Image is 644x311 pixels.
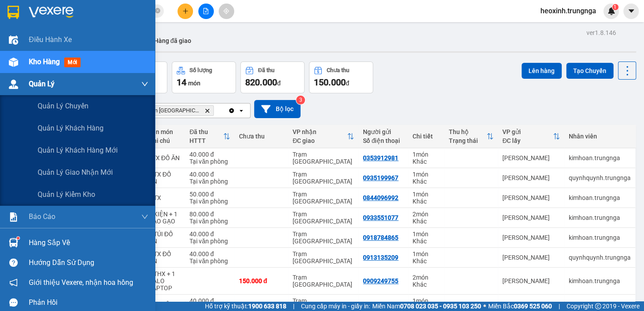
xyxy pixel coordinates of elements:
[413,198,440,205] div: Khác
[149,137,181,144] div: Ghi chú
[502,254,560,261] div: [PERSON_NAME]
[449,128,486,135] div: Thu hộ
[64,58,81,67] span: mới
[595,303,601,309] span: copyright
[363,277,398,284] div: 0909249755
[502,194,560,201] div: [PERSON_NAME]
[4,49,58,75] b: T1 [PERSON_NAME], P Phú Thuỷ
[189,171,230,178] div: 40.000 đ
[149,250,181,265] div: 1 TX ĐỒ ĂN
[623,4,639,19] button: caret-down
[4,38,61,47] li: VP [PERSON_NAME]
[314,77,346,88] span: 150.000
[189,67,212,73] div: Số lượng
[228,107,235,114] svg: Clear all
[498,125,564,148] th: Toggle SortBy
[149,194,181,201] div: 1 TX
[149,211,181,225] div: 1 KIỆN + 1 BAO GẠO
[569,214,631,221] div: kimhoan.trungnga
[293,250,354,265] div: Trạm [GEOGRAPHIC_DATA]
[9,278,18,287] span: notification
[363,174,398,181] div: 0935199967
[38,123,104,134] span: Quản lý khách hàng
[189,198,230,205] div: Tại văn phòng
[346,80,349,87] span: đ
[569,154,631,161] div: kimhoan.trungnga
[9,258,18,267] span: question-circle
[413,191,440,198] div: 1 món
[514,303,552,310] strong: 0369 525 060
[327,67,349,73] div: Chưa thu
[363,254,398,261] div: 0913135209
[502,137,553,144] div: ĐC lấy
[189,218,230,225] div: Tại văn phòng
[189,137,223,144] div: HTTT
[293,191,354,205] div: Trạm [GEOGRAPHIC_DATA]
[413,257,440,265] div: Khác
[293,151,354,165] div: Trạm [GEOGRAPHIC_DATA]
[449,137,486,144] div: Trạng thái
[198,4,214,19] button: file-add
[223,8,229,14] span: aim
[29,211,55,222] span: Báo cáo
[569,194,631,201] div: kimhoan.trungnga
[17,237,19,239] sup: 1
[203,8,209,14] span: file-add
[413,211,440,218] div: 2 món
[149,230,181,245] div: 1 TÚI ĐỒ ĂN
[363,128,404,135] div: Người gửi
[502,174,560,181] div: [PERSON_NAME]
[277,80,281,87] span: đ
[29,277,133,288] span: Giới thiệu Vexere, nhận hoa hồng
[9,212,18,222] img: solution-icon
[363,154,398,161] div: 0353912981
[188,80,201,87] span: món
[38,167,113,178] span: Quản lý giao nhận mới
[413,274,440,281] div: 2 món
[413,178,440,185] div: Khác
[533,5,603,16] span: heoxinh.trungnga
[149,171,181,185] div: 1 TX ĐỒ ĂN
[185,125,235,148] th: Toggle SortBy
[9,80,18,89] img: warehouse-icon
[189,191,230,198] div: 50.000 đ
[502,214,560,221] div: [PERSON_NAME]
[413,250,440,257] div: 1 món
[502,154,560,161] div: [PERSON_NAME]
[248,303,286,310] strong: 1900 633 818
[569,254,631,261] div: quynhquynh.trungnga
[245,77,277,88] span: 820.000
[29,34,72,45] span: Điều hành xe
[140,105,214,116] span: Trạm Sài Gòn, close by backspace
[309,61,373,93] button: Chưa thu150.000đ
[502,277,560,284] div: [PERSON_NAME]
[155,7,160,15] span: close-circle
[400,303,481,310] strong: 0708 023 035 - 0935 103 250
[413,151,440,158] div: 1 món
[293,211,354,225] div: Trạm [GEOGRAPHIC_DATA]
[363,137,404,144] div: Số điện thoại
[189,151,230,158] div: 40.000 đ
[239,277,284,284] div: 150.000 đ
[569,234,631,241] div: kimhoan.trungnga
[569,174,631,181] div: quynhquynh.trungnga
[296,96,305,104] sup: 3
[293,171,354,185] div: Trạm [GEOGRAPHIC_DATA]
[155,8,160,13] span: close-circle
[413,281,440,288] div: Khác
[363,194,398,201] div: 0844096992
[413,133,440,140] div: Chi tiết
[9,238,18,247] img: warehouse-icon
[61,38,118,67] li: VP Trạm [GEOGRAPHIC_DATA]
[29,58,60,66] span: Kho hàng
[149,154,181,161] div: 1TX ĐỒ ĂN
[413,238,440,245] div: Khác
[288,125,359,148] th: Toggle SortBy
[607,7,615,15] img: icon-new-feature
[189,230,230,238] div: 40.000 đ
[239,133,284,140] div: Chưa thu
[612,4,618,10] sup: 1
[189,128,223,135] div: Đã thu
[502,128,553,135] div: VP gửi
[172,61,236,93] button: Số lượng14món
